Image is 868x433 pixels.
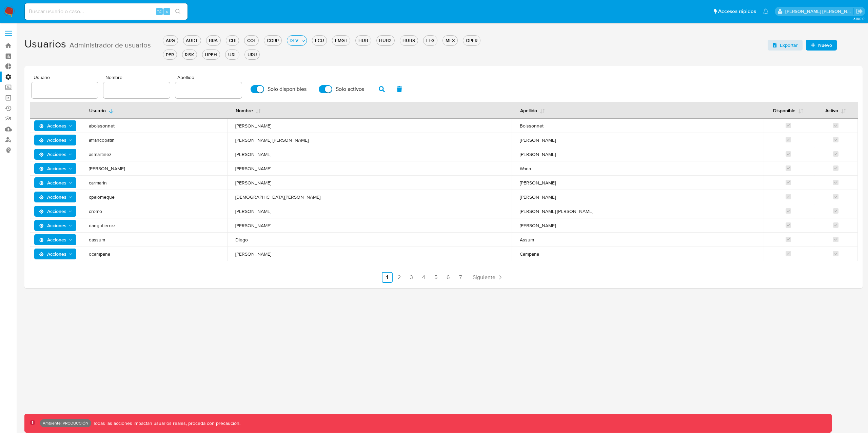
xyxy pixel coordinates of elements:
a: Salir [856,8,863,15]
p: Ambiente: PRODUCCIÓN [43,422,88,425]
a: Notificaciones [763,8,769,14]
p: leidy.martinez@mercadolibre.com.co [785,8,854,15]
input: Buscar usuario o caso... [25,7,188,16]
span: s [166,8,168,15]
span: ⌥ [157,8,162,15]
span: Accesos rápidos [718,8,756,15]
button: search-icon [171,7,185,16]
p: Todas las acciones impactan usuarios reales, proceda con precaución. [91,420,240,427]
